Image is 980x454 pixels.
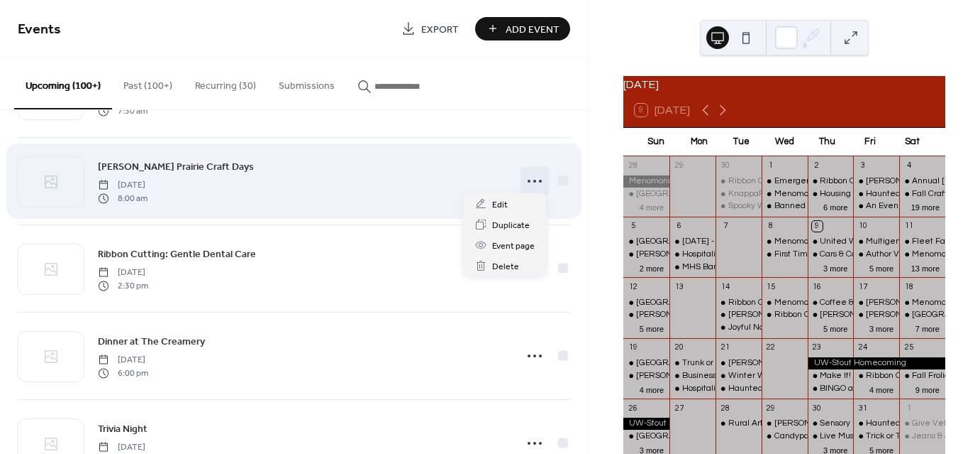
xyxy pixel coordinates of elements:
[820,188,874,200] div: Housing Clinic
[818,200,853,212] button: 6 more
[853,297,899,309] div: Rusk Prairie Craft Days
[623,357,669,369] div: Pleasant Valley Tree Farm Fall Festival
[766,281,776,292] div: 15
[728,175,846,188] div: Ribbon Cutting: Anovia Health
[98,335,205,350] span: Dinner at The Creamery
[98,246,256,262] a: Ribbon Cutting: Gentle Dental Care
[715,357,762,369] div: Jake's Oktoberfest Buffet
[912,188,967,200] div: Fall Craft Sale
[864,383,899,395] button: 4 more
[864,322,899,334] button: 3 more
[682,357,759,369] div: Trunk or Treat 2025
[766,342,776,353] div: 22
[812,281,823,292] div: 16
[899,297,945,309] div: Menomonie Farmer's Market
[634,261,669,274] button: 2 more
[766,221,776,232] div: 8
[853,418,899,430] div: Haunted Hillside
[774,431,829,443] div: Candypalooza
[98,354,148,367] span: [DATE]
[808,236,854,248] div: United Way Day of Caring
[853,175,899,188] div: Govin's Corn Maze & Fall Fun
[720,281,730,292] div: 14
[634,383,669,395] button: 4 more
[762,188,808,200] div: Menomonie Farmer's Market
[812,161,823,171] div: 2
[728,418,832,430] div: Rural Arts & Culture Forum
[98,367,148,379] span: 6:00 pm
[623,236,669,248] div: Pleasant Valley Tree Farm Fall Festival
[848,128,891,156] div: Fri
[715,188,762,200] div: KnappaPatch Market
[899,431,945,443] div: Jeans & Jewels Gala
[715,322,762,334] div: Joyful Noise Choir Concert
[112,58,184,108] button: Past (100+)
[682,383,859,395] div: Hospitality Nights with Chef [PERSON_NAME]
[98,179,147,192] span: [DATE]
[903,342,914,353] div: 25
[475,17,570,40] button: Add Event
[720,403,730,414] div: 28
[857,342,868,353] div: 24
[636,370,789,382] div: [PERSON_NAME] Corn Maze & Fall Fun
[820,309,957,321] div: [PERSON_NAME] Prairie Craft Days
[674,281,684,292] div: 13
[808,297,854,309] div: Coffee & Commerce: Manufacturing
[98,333,205,350] a: Dinner at The Creamery
[669,249,715,261] div: Hospitality Night with Chef Stacy
[812,221,823,232] div: 9
[808,418,854,430] div: Sensory Friendly Trick or Treat and Open House
[728,383,850,395] div: Haunted Accessories Workshop
[910,383,945,395] button: 9 more
[766,403,776,414] div: 29
[808,370,854,382] div: Make It! Thursdays
[720,342,730,353] div: 21
[762,249,808,261] div: First Time Homebuyers Workshop
[899,249,945,261] div: Menomonie Farmer's Market
[628,342,638,353] div: 19
[715,175,762,188] div: Ribbon Cutting: Anovia Health
[628,161,638,171] div: 28
[820,297,961,309] div: Coffee & Commerce: Manufacturing
[674,403,684,414] div: 27
[853,431,899,443] div: Trick or Treat at The Neighbors!
[899,175,945,188] div: Annual Cancer Research Fundraiser
[762,175,808,188] div: Emergency Preparedness Class For Seniors
[818,261,853,274] button: 3 more
[763,128,806,156] div: Wed
[818,322,853,334] button: 5 more
[891,128,934,156] div: Sat
[728,357,876,369] div: [PERSON_NAME]'s Oktoberfest Buffet
[421,22,459,37] span: Export
[715,297,762,309] div: Ribbon Cutting: Cedarbrook Church
[762,236,808,248] div: Menomonie Farmer's Market
[636,431,772,443] div: [GEOGRAPHIC_DATA] Fall Festival
[857,161,868,171] div: 3
[636,309,782,321] div: [PERSON_NAME] Auto Club Car Show
[623,418,669,430] div: UW-Stout Homecoming
[899,418,945,430] div: Give Vets a Smile
[903,403,914,414] div: 1
[98,266,148,279] span: [DATE]
[98,279,148,292] span: 2:30 pm
[806,128,848,156] div: Thu
[636,357,772,369] div: [GEOGRAPHIC_DATA] Fall Festival
[774,297,921,309] div: Menomonie [PERSON_NAME] Market
[808,357,945,369] div: UW-Stout Homecoming
[853,249,899,261] div: Author Visit - Elizabeth Fischer
[853,188,899,200] div: Haunted Hillside
[899,370,945,382] div: Fall Frolic - Downtown Menomonie
[636,236,772,248] div: [GEOGRAPHIC_DATA] Fall Festival
[853,370,899,382] div: Ribbon Cutting and Open House: Compass IL
[98,421,147,437] a: Trivia Night
[98,441,148,454] span: [DATE]
[728,322,830,334] div: Joyful Noise Choir Concert
[14,58,112,109] button: Upcoming (100+)
[774,175,943,188] div: Emergency Preparedness Class For Seniors
[715,418,762,430] div: Rural Arts & Culture Forum
[853,309,899,321] div: Govin's Corn Maze & Fall Fun
[267,58,346,108] button: Submissions
[774,309,888,321] div: Ribbon Cutting: Loyal Blu LLC
[728,188,811,200] div: KnappaPatch Market
[903,221,914,232] div: 11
